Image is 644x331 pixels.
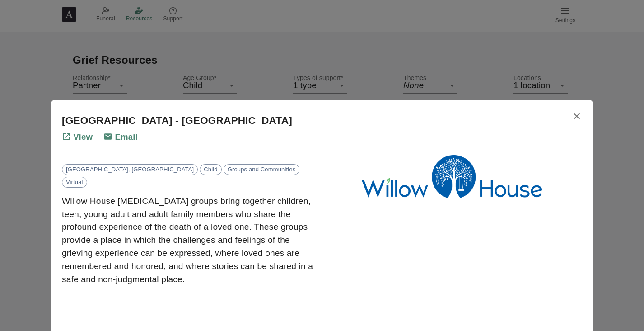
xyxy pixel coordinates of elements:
p: Willow House [MEDICAL_DATA] groups bring together children, teen, young adult and adult family me... [62,195,322,286]
a: Email [103,131,138,151]
span: Child [200,165,221,174]
img: WH_Logo_Horiz_color-e1561925282284.png [362,155,542,198]
span: [GEOGRAPHIC_DATA], [GEOGRAPHIC_DATA] [62,165,197,174]
span: Groups and Communities [224,165,299,174]
p: View [62,131,93,143]
h4: [GEOGRAPHIC_DATA] - [GEOGRAPHIC_DATA] [62,114,582,127]
span: Virtual [62,178,87,187]
a: View [62,127,93,155]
